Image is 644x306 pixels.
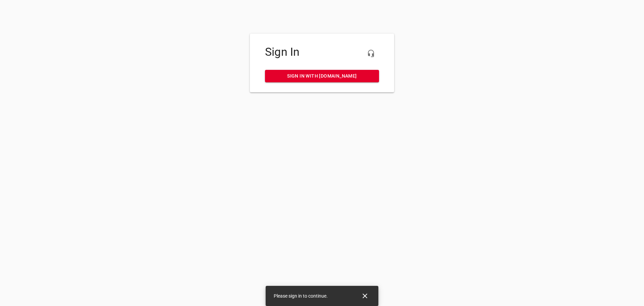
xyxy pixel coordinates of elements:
[363,45,379,61] button: Live Chat
[265,70,379,82] a: Sign in with [DOMAIN_NAME]
[274,293,328,299] span: Please sign in to continue.
[357,288,373,304] button: Close
[265,45,379,59] h4: Sign In
[270,72,374,80] span: Sign in with [DOMAIN_NAME]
